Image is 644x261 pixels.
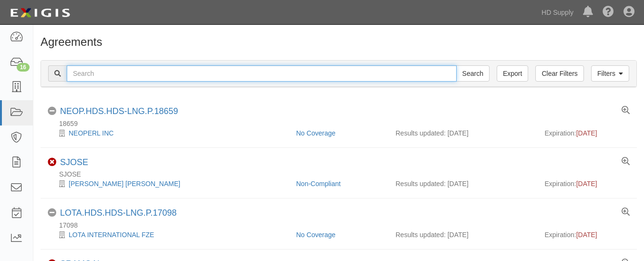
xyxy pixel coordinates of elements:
[69,129,113,137] a: NEOPERL INC
[60,157,88,168] div: SJOSE
[603,7,614,18] i: Help Center - Complianz
[296,231,336,239] a: No Coverage
[576,129,597,137] span: [DATE]
[48,169,637,179] div: SJOSE
[60,106,178,117] div: NEOP.HDS.HDS-LNG.P.18659
[48,230,289,240] div: LOTA INTERNATIONAL FZE
[296,180,340,188] a: Non-Compliant
[41,36,637,48] h1: Agreements
[396,230,531,240] div: Results updated: [DATE]
[48,158,56,167] i: Non-Compliant
[69,231,154,239] a: LOTA INTERNATIONAL FZE
[296,129,336,137] a: No Coverage
[60,157,88,167] a: SJOSE
[69,180,180,188] a: [PERSON_NAME] [PERSON_NAME]
[576,231,597,239] span: [DATE]
[545,179,630,188] div: Expiration:
[622,208,630,217] a: View results summary
[48,119,637,128] div: 18659
[48,209,56,217] i: No Coverage
[48,107,56,115] i: No Coverage
[456,65,490,82] input: Search
[545,128,630,138] div: Expiration:
[60,208,176,219] div: LOTA.HDS.HDS-LNG.P.17098
[622,106,630,115] a: View results summary
[60,106,178,116] a: NEOP.HDS.HDS-LNG.P.18659
[67,65,457,82] input: Search
[537,3,578,22] a: HD Supply
[396,179,531,188] div: Results updated: [DATE]
[48,179,289,188] div: JOSE GERARDO SANCHEZ TORRES
[48,128,289,138] div: NEOPERL INC
[622,157,630,166] a: View results summary
[591,65,629,82] a: Filters
[48,220,637,230] div: 17098
[17,63,30,72] div: 16
[545,230,630,240] div: Expiration:
[60,208,176,218] a: LOTA.HDS.HDS-LNG.P.17098
[576,180,597,188] span: [DATE]
[535,65,583,82] a: Clear Filters
[7,4,73,21] img: logo-5460c22ac91f19d4615b14bd174203de0afe785f0fc80cf4dbbc73dc1793850b.png
[396,128,531,138] div: Results updated: [DATE]
[497,65,528,82] a: Export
